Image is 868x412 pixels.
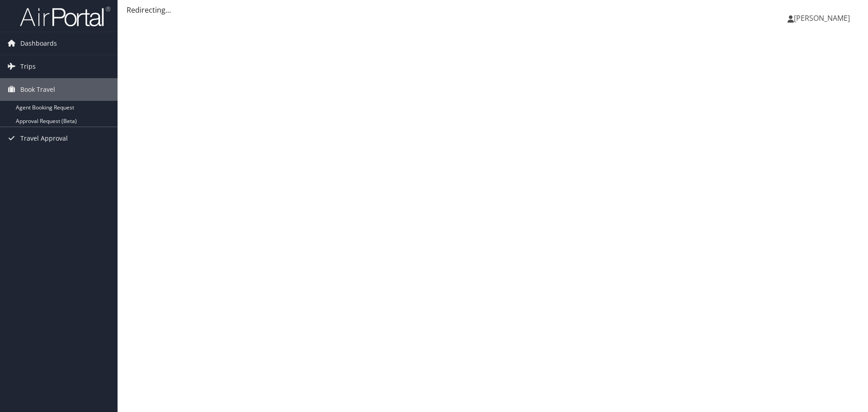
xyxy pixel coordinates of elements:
span: Travel Approval [20,127,68,150]
span: Dashboards [20,32,57,55]
img: airportal-logo.png [20,6,110,27]
span: [PERSON_NAME] [794,13,850,23]
a: [PERSON_NAME] [788,5,859,32]
span: Book Travel [20,78,55,101]
div: Redirecting... [127,5,859,15]
span: Trips [20,55,36,78]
